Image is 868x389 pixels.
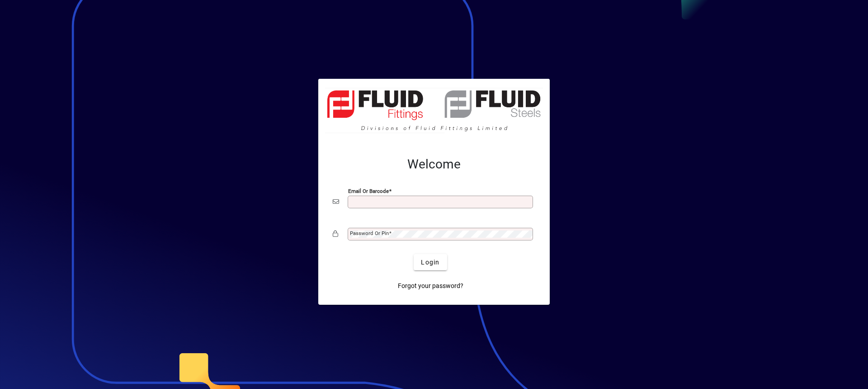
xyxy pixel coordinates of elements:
[414,254,447,270] button: Login
[421,258,439,267] span: Login
[398,281,463,291] span: Forgot your password?
[350,230,389,236] mat-label: Password or Pin
[394,278,467,294] a: Forgot your password?
[348,188,389,194] mat-label: Email or Barcode
[333,157,535,172] h2: Welcome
